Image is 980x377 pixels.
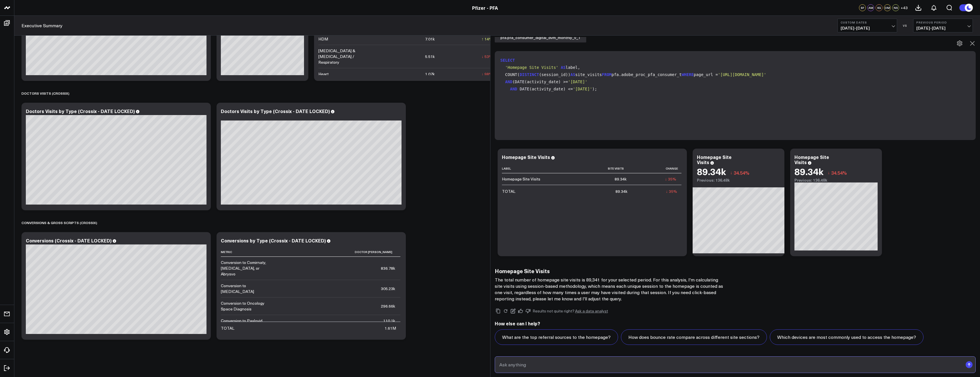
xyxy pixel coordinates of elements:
span: '[URL][DOMAIN_NAME]' [718,72,766,77]
button: Custom Dates[DATE]-[DATE] [837,19,897,32]
b: Custom Dates [841,21,894,24]
div: 89.34k [615,188,628,194]
div: Conversion to Comirnaty, [MEDICAL_DATA], or Abrysvo [221,260,273,277]
th: Doctor [PERSON_NAME] [278,247,400,257]
span: DATE [520,87,529,91]
div: ↓ 53% [482,54,493,59]
div: Homepage Site Visits [794,154,829,165]
span: '[DATE]' [573,87,592,91]
a: Executive Summary [22,22,63,29]
b: Previous Period [916,21,970,24]
div: 7.01k [425,36,435,42]
button: Copy [495,308,502,314]
div: Conversions (Crossix - DATE LOCKED) [26,237,112,244]
div: ↑ 14% [482,36,493,42]
div: HDM [318,36,328,42]
div: KG [876,4,882,11]
h3: Homepage Site Visits [495,268,724,274]
div: 89.34k [794,166,823,176]
div: Conversion to Oncology Space Diagnosis [221,300,273,312]
button: Previous Period[DATE]-[DATE] [913,19,973,32]
span: FROM [602,72,612,77]
span: SELECT [500,58,515,63]
span: AND [510,87,517,91]
span: DISTINCT [520,72,539,77]
span: 34.54% [831,170,847,176]
span: AND [505,79,512,84]
div: Previous: 136.48k [794,178,878,182]
div: ↓ 98% [482,71,493,77]
span: AS [570,72,575,77]
div: 1.07k [425,71,435,77]
div: [MEDICAL_DATA] & [MEDICAL_DATA] / Respiratory [318,48,371,65]
div: NS [892,4,899,11]
button: How does bounce rate compare across different site sections? [621,329,767,345]
div: 5.51k [425,54,435,59]
span: AS [561,65,566,70]
button: What are the top referral sources to the homepage? [495,329,618,345]
div: DM [884,4,891,11]
div: Homepage Site Visits [697,154,732,165]
div: Heart [318,71,329,77]
div: Conversions & Gross Scripts (Crossix) [22,216,97,229]
span: ↓ [730,169,732,176]
span: 'Homepage Site Visits' [505,65,558,70]
span: WHERE [682,72,694,77]
div: Homepage Site Visits [502,176,540,182]
button: Which devices are most commonly used to access the homepage? [770,329,924,345]
span: 34.54% [734,170,749,176]
th: Label [502,164,559,173]
div: Doctors Visits by Type (Crossix - DATE LOCKED) [221,108,330,114]
p: The total number of homepage site visits is 89,341 for your selected period. For this analysis, I... [495,277,724,302]
div: AM [867,4,874,11]
div: TOTAL [221,325,234,331]
span: + 43 [901,6,908,10]
span: [DATE] - [DATE] [841,26,894,30]
div: 1.61M [385,325,396,331]
th: Metric [221,247,278,257]
code: label, COUNT( (session_id)) site_visits pfa.adobe_proc_pfa_consumer_t page_url = ( (activity_date... [500,57,973,93]
div: Doctors Visits by Type (Crossix - DATE LOCKED) [26,108,135,114]
h2: How else can I help? [495,320,976,327]
div: ↓ 35% [665,176,676,182]
div: Conversion to Paxlovid [221,318,262,324]
div: SF [859,4,866,11]
span: '[DATE]' [568,79,587,84]
th: Site Visits [559,164,632,173]
div: Conversion to [MEDICAL_DATA] [221,283,273,294]
span: ↓ [828,169,830,176]
span: [DATE] - [DATE] [916,26,970,30]
input: Ask anything [498,359,963,370]
div: Homepage Site Visits [502,154,550,160]
div: Previous: 136.48k [697,178,780,182]
span: Results not quite right? [533,308,574,314]
button: +43 [901,4,908,11]
div: VS [900,24,910,27]
th: Change [632,164,681,173]
div: pfa.pfa_consumer_digital_dvm_monthly_v_1 [495,32,586,42]
div: 305.23k [381,286,395,292]
div: 110.1k [383,318,395,324]
div: ↓ 35% [666,188,677,194]
a: Pfizer - PFA [472,5,498,11]
div: TOTAL [502,188,515,194]
div: Conversions by Type (Crossix - DATE LOCKED) [221,237,326,244]
div: 89.34k [697,166,726,176]
div: 89.34k [615,176,627,182]
div: 836.78k [381,265,395,271]
a: Ask a data analyst [575,309,608,313]
div: 296.66k [381,303,395,309]
div: Doctors Visits (Crossix) [22,87,69,100]
span: DATE [515,79,525,84]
